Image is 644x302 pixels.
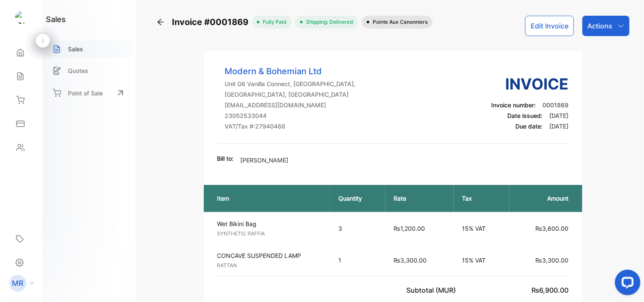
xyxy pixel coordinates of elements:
p: CONCAVE SUSPENDED LAMP [217,251,323,260]
img: logo [15,11,28,24]
p: 23052533044 [225,111,356,120]
span: 0001869 [543,101,569,109]
p: VAT/Tax #: 27940468 [225,122,356,131]
p: 15% VAT [462,224,501,233]
p: [EMAIL_ADDRESS][DOMAIN_NAME] [225,101,356,109]
p: Quotes [68,66,88,75]
p: SYNTHETIC RAFFIA [217,230,323,238]
p: Tax [462,194,501,203]
p: Unit G6 Vanilla Connect, [GEOGRAPHIC_DATA], [225,79,356,88]
span: Invoice #0001869 [172,16,252,28]
button: Actions [582,16,630,36]
a: Quotes [46,62,132,79]
span: [DATE] [550,112,569,119]
span: ₨3,300.00 [536,257,569,264]
p: Wet Bikini Bag [217,219,323,228]
p: Amount [518,194,569,203]
p: MR [12,278,24,289]
p: 1 [338,256,377,265]
a: Point of Sale [46,84,132,102]
span: ₨1,200.00 [394,225,425,232]
p: Point of Sale [68,89,103,98]
p: Item [217,194,321,203]
span: ₨3,600.00 [536,225,569,232]
span: Due date: [516,123,543,130]
span: fully paid [259,18,287,26]
p: [GEOGRAPHIC_DATA], [GEOGRAPHIC_DATA] [225,90,356,99]
p: Sales [68,45,83,53]
p: 3 [338,224,377,233]
p: Modern & Bohemian Ltd [225,65,356,78]
p: Subtotal (MUR) [407,285,460,295]
span: Shipping: Delivered [303,18,353,26]
p: 15% VAT [462,256,501,265]
span: Pointe aux Canonniers [369,18,427,26]
span: Date issued: [508,112,543,119]
p: Quantity [338,194,377,203]
span: [DATE] [550,123,569,130]
p: RATTAN [217,262,323,269]
span: Invoice number: [492,101,536,109]
iframe: LiveChat chat widget [608,266,644,302]
h1: sales [46,14,66,25]
p: Rate [394,194,445,203]
span: ₨3,300.00 [394,257,427,264]
button: Edit Invoice [525,16,574,36]
h3: Invoice [492,73,569,95]
a: Sales [46,40,132,58]
p: [PERSON_NAME] [241,156,289,165]
p: Bill to: [217,154,234,163]
span: ₨6,900.00 [532,286,569,294]
p: Actions [588,21,613,31]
